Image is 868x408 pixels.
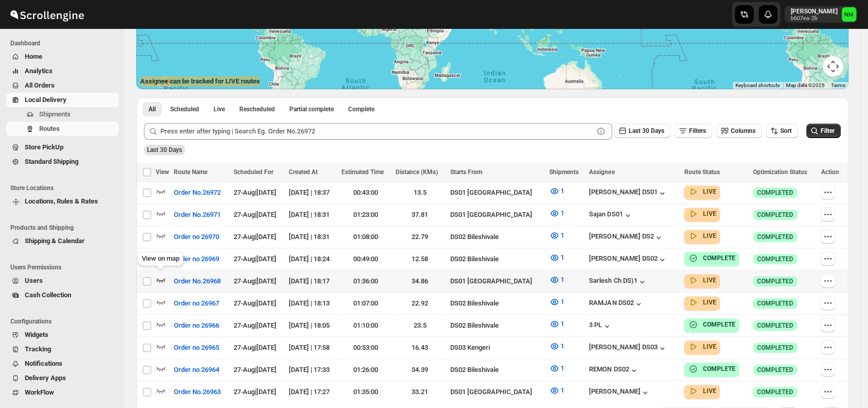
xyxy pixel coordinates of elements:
button: Order no 26965 [168,339,225,356]
span: 1 [561,209,564,217]
button: Order no 26964 [168,362,225,378]
div: 01:26:00 [341,365,390,375]
button: Tracking [6,342,119,356]
button: Keyboard shortcuts [735,82,780,89]
button: LIVE [688,386,716,396]
div: [DATE] | 18:13 [289,298,335,309]
span: Order no 26969 [174,254,219,264]
span: Order no 26970 [174,232,219,242]
span: Users [25,277,43,284]
div: DS02 Bileshivale [450,320,543,331]
span: Order No.26971 [174,210,221,220]
span: Last 30 Days [629,127,664,134]
div: REMON DS02 [589,365,639,376]
button: Notifications [6,356,119,371]
span: COMPLETED [757,189,793,197]
div: [DATE] | 17:33 [289,365,335,375]
p: [PERSON_NAME] [791,7,838,15]
button: COMPLETE [688,253,735,263]
div: 22.79 [396,232,444,242]
button: Map camera controls [823,56,843,77]
span: 1 [561,342,564,350]
button: Order no 26969 [168,251,225,267]
button: 1 [543,183,570,199]
b: LIVE [702,210,716,217]
span: 1 [561,386,564,394]
div: [DATE] | 17:58 [289,343,335,353]
span: Estimated Time [341,168,384,176]
button: 1 [543,227,570,244]
span: COMPLETED [757,277,793,285]
span: Filters [689,127,706,134]
button: Order No.26972 [168,184,227,201]
span: Shipments [549,168,579,176]
div: 01:23:00 [341,210,390,220]
button: Shipments [6,107,119,122]
img: Google [139,76,173,89]
span: Starts From [450,168,482,176]
button: [PERSON_NAME] DS02 [589,254,667,265]
button: All routes [142,102,162,116]
button: Filter [806,124,841,138]
span: COMPLETED [757,299,793,308]
button: Analytics [6,64,119,78]
span: 27-Aug | [DATE] [234,388,276,396]
button: LIVE [688,297,716,308]
div: DS03 Kengeri [450,343,543,353]
button: 1 [543,205,570,222]
span: 27-Aug | [DATE] [234,344,276,351]
b: COMPLETE [702,365,735,372]
button: [PERSON_NAME] [589,387,650,398]
span: Route Status [684,168,719,176]
div: 16.43 [396,343,444,353]
div: [DATE] | 18:31 [289,232,335,242]
span: Live [214,105,225,113]
b: LIVE [702,387,716,395]
div: 00:43:00 [341,188,390,198]
span: Order no 26966 [174,320,219,331]
div: 23.5 [396,320,444,331]
span: Local Delivery [25,96,67,104]
button: 1 [543,316,570,332]
span: Filter [821,127,834,134]
span: 27-Aug | [DATE] [234,299,276,307]
div: 13.5 [396,188,444,198]
span: Shipping & Calendar [25,237,85,245]
input: Press enter after typing | Search Eg. Order No.26972 [160,123,594,140]
div: 12.58 [396,254,444,264]
div: DS01 [GEOGRAPHIC_DATA] [450,210,543,220]
span: Order No.26963 [174,387,221,397]
span: 1 [561,187,564,195]
p: b607ea-2b [791,15,838,22]
img: ScrollEngine [8,2,86,27]
button: LIVE [688,209,716,219]
span: Route Name [174,168,207,176]
button: Widgets [6,328,119,342]
button: 1 [543,338,570,354]
span: Sort [780,127,792,134]
div: [PERSON_NAME] DS01 [589,188,667,198]
button: Sajan DS01 [589,210,633,220]
b: LIVE [702,299,716,306]
span: Locations, Rules & Rates [25,197,98,205]
button: LIVE [688,275,716,285]
b: LIVE [702,232,716,240]
div: 37.81 [396,210,444,220]
button: Shipping & Calendar [6,234,119,248]
span: 1 [561,253,564,261]
button: Users [6,274,119,288]
span: COMPLETED [757,388,793,396]
button: WorkFlow [6,385,119,400]
span: Order no 26965 [174,343,219,353]
button: Filters [675,124,712,138]
span: 27-Aug | [DATE] [234,233,276,241]
span: Map data ©2025 [786,82,825,88]
button: LIVE [688,186,716,197]
span: COMPLETED [757,366,793,374]
div: DS02 Bileshivale [450,365,543,375]
div: 01:07:00 [341,298,390,309]
button: Cash Collection [6,288,119,302]
button: Last 30 Days [614,124,670,138]
button: LIVE [688,231,716,241]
